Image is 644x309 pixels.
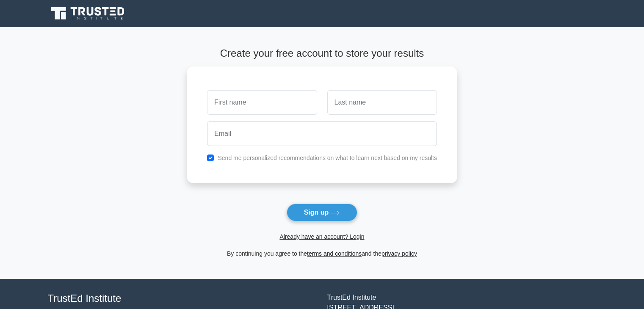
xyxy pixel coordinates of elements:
a: Already have an account? Login [279,233,364,240]
h4: TrustEd Institute [48,292,317,305]
label: Send me personalized recommendations on what to learn next based on my results [218,154,437,161]
a: terms and conditions [307,250,362,257]
input: First name [207,90,317,115]
input: Email [207,121,437,146]
div: By continuing you agree to the and the [182,248,462,259]
input: Last name [327,90,437,115]
button: Sign up [287,204,358,221]
a: privacy policy [381,250,417,257]
h4: Create your free account to store your results [187,47,457,60]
